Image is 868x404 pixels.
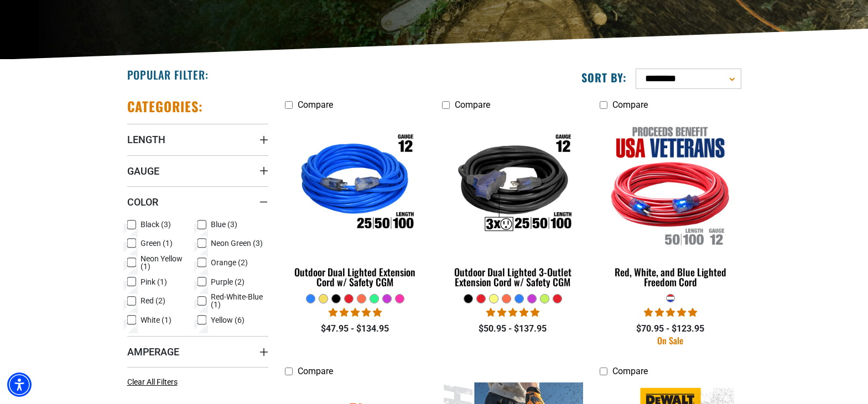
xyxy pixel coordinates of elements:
a: Outdoor Dual Lighted Extension Cord w/ Safety CGM Outdoor Dual Lighted Extension Cord w/ Safety CGM [285,116,426,293]
span: 4.95 stars [644,307,697,318]
summary: Length [127,124,268,155]
div: $70.95 - $123.95 [600,322,741,335]
div: Outdoor Dual Lighted Extension Cord w/ Safety CGM [285,267,426,287]
span: Neon Green (3) [211,239,263,247]
summary: Amperage [127,336,268,367]
span: Purple (2) [211,278,245,286]
a: Clear All Filters [127,376,182,388]
h2: Categories: [127,98,204,115]
span: Color [127,196,158,208]
a: Red, White, and Blue Lighted Freedom Cord Red, White, and Blue Lighted Freedom Cord [600,116,741,293]
span: Compare [612,366,648,376]
div: Outdoor Dual Lighted 3-Outlet Extension Cord w/ Safety CGM [442,267,583,287]
span: White (1) [141,316,171,324]
span: Amperage [127,345,179,358]
span: Clear All Filters [127,377,178,386]
span: Orange (2) [211,259,248,266]
div: $47.95 - $134.95 [285,322,426,335]
span: Black (3) [141,221,171,228]
img: Red, White, and Blue Lighted Freedom Cord [601,121,740,248]
div: On Sale [600,336,741,345]
span: 4.80 stars [486,307,539,318]
label: Sort by: [581,70,627,85]
span: Pink (1) [141,278,167,286]
div: Accessibility Menu [7,372,32,397]
span: Gauge [127,165,159,177]
span: Blue (3) [211,221,237,228]
span: 4.81 stars [329,307,382,318]
a: Outdoor Dual Lighted 3-Outlet Extension Cord w/ Safety CGM Outdoor Dual Lighted 3-Outlet Extensio... [442,116,583,293]
span: Yellow (6) [211,316,245,324]
span: Compare [612,99,648,110]
img: Outdoor Dual Lighted 3-Outlet Extension Cord w/ Safety CGM [443,121,583,248]
img: Outdoor Dual Lighted Extension Cord w/ Safety CGM [285,121,425,248]
div: Red, White, and Blue Lighted Freedom Cord [600,267,741,287]
h2: Popular Filter: [127,67,209,82]
span: Red-White-Blue (1) [211,293,264,308]
div: $50.95 - $137.95 [442,322,583,335]
span: Compare [298,99,333,110]
span: Length [127,133,165,146]
summary: Color [127,186,268,217]
span: Green (1) [141,239,173,247]
summary: Gauge [127,155,268,186]
span: Compare [298,366,333,376]
span: Neon Yellow (1) [141,255,194,270]
span: Red (2) [141,297,165,305]
span: Compare [455,99,490,110]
